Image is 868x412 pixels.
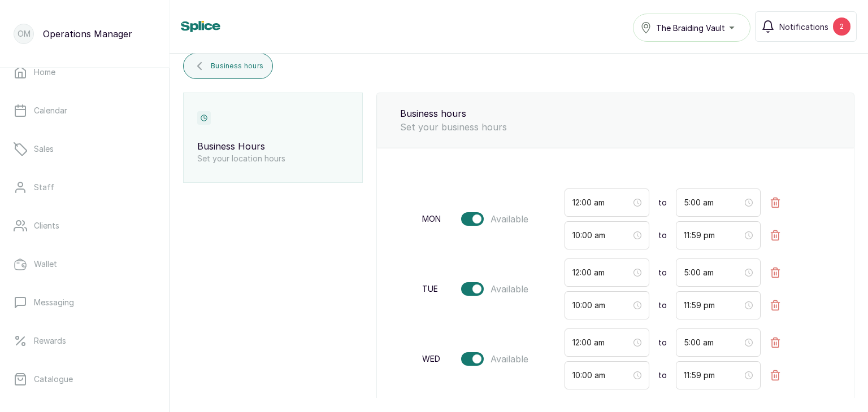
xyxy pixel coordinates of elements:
[34,297,74,308] p: Messaging
[572,336,631,349] input: Select time
[461,282,528,296] span: Available
[183,53,273,79] button: Business hours
[779,21,828,33] span: Notifications
[34,220,59,231] p: Clients
[461,352,528,366] span: Available
[9,133,160,165] a: Sales
[572,196,631,209] input: Select time
[658,267,667,278] span: to
[755,11,857,42] button: Notifications2
[491,352,528,366] span: Available
[658,300,667,311] span: to
[572,369,631,382] input: Select time
[491,282,528,296] span: Available
[684,336,743,349] input: Select time
[34,143,54,155] p: Sales
[422,283,438,295] span: tue
[572,229,631,242] input: Select time
[34,335,66,347] p: Rewards
[9,210,160,242] a: Clients
[572,299,631,312] input: Select time
[684,196,743,209] input: Select time
[400,107,831,120] p: Business hours
[34,374,73,385] p: Catalogue
[34,258,57,270] p: Wallet
[684,266,743,279] input: Select time
[9,287,160,318] a: Messaging
[211,62,263,71] span: Business hours
[34,105,67,116] p: Calendar
[9,95,160,126] a: Calendar
[9,172,160,203] a: Staff
[572,266,631,279] input: Select time
[656,22,725,34] span: The Braiding Vault
[422,213,441,225] span: mon
[9,248,160,280] a: Wallet
[197,139,349,153] p: Business Hours
[658,370,667,381] span: to
[34,67,55,78] p: Home
[43,27,132,41] p: Operations Manager
[9,325,160,357] a: Rewards
[833,17,850,36] div: 2
[9,56,160,88] a: Home
[400,120,831,134] p: Set your business hours
[658,230,667,241] span: to
[461,212,528,226] span: Available
[34,182,54,193] p: Staff
[684,369,743,382] input: Select time
[422,353,440,365] span: wed
[684,299,743,312] input: Select time
[18,28,31,40] p: OM
[684,229,743,242] input: Select time
[658,337,667,348] span: to
[197,153,349,164] p: Set your location hours
[491,212,528,226] span: Available
[633,14,750,42] button: The Braiding Vault
[658,197,667,208] span: to
[183,93,363,183] div: Business HoursSet your location hours
[9,363,160,395] a: Catalogue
